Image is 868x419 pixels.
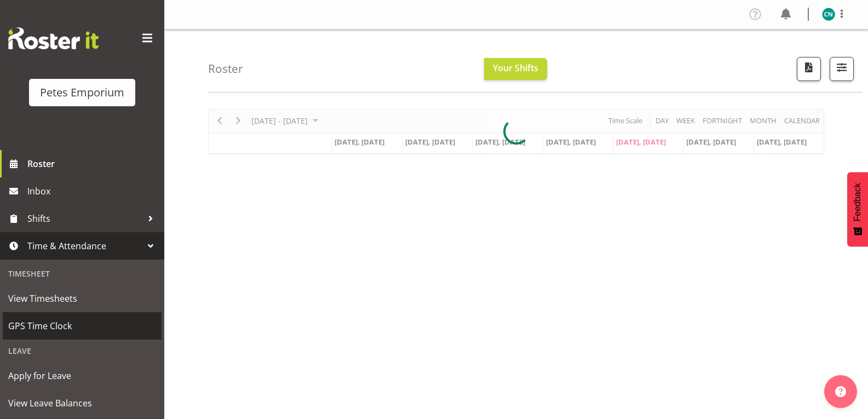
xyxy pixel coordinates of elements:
span: Roster [27,156,159,172]
span: Feedback [853,183,863,221]
img: christine-neville11214.jpg [822,8,835,21]
button: Your Shifts [484,58,547,80]
span: GPS Time Clock [8,318,156,334]
a: GPS Time Clock [3,312,162,340]
img: help-xxl-2.png [835,386,846,397]
a: Apply for Leave [3,362,162,389]
span: Your Shifts [493,62,538,74]
button: Download a PDF of the roster according to the set date range. [797,57,821,81]
h4: Roster [208,62,243,75]
a: View Leave Balances [3,389,162,417]
div: Leave [3,340,162,362]
img: Rosterit website logo [8,27,99,49]
div: Timesheet [3,262,162,285]
button: Feedback - Show survey [847,172,868,246]
span: Apply for Leave [8,368,156,384]
a: View Timesheets [3,285,162,312]
span: Time & Attendance [27,238,142,254]
div: Petes Emporium [40,84,124,101]
span: Shifts [27,210,142,227]
span: Inbox [27,183,159,199]
span: View Leave Balances [8,395,156,411]
button: Filter Shifts [830,57,854,81]
span: View Timesheets [8,290,156,307]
